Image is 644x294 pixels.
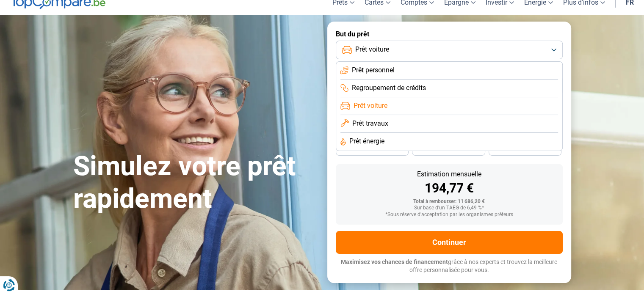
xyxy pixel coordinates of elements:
label: But du prêt [336,30,563,38]
span: Prêt énergie [349,137,384,146]
div: Total à rembourser: 11 686,20 € [343,199,556,205]
div: Estimation mensuelle [343,171,556,178]
button: Prêt voiture [336,41,563,59]
button: Continuer [336,231,563,254]
span: Regroupement de crédits [352,83,426,93]
span: 36 mois [363,147,381,152]
div: Sur base d'un TAEG de 6,49 %* [343,205,556,211]
span: 30 mois [439,147,458,152]
span: Maximisez vos chances de financement [341,258,448,265]
span: 24 mois [516,147,534,152]
span: Prêt voiture [354,101,387,110]
span: Prêt personnel [352,66,395,75]
div: 194,77 € [343,182,556,195]
span: Prêt voiture [355,45,389,54]
p: grâce à nos experts et trouvez la meilleure offre personnalisée pour vous. [336,258,563,275]
span: Prêt travaux [352,119,388,128]
h1: Simulez votre prêt rapidement [73,150,317,215]
div: *Sous réserve d'acceptation par les organismes prêteurs [343,212,556,218]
